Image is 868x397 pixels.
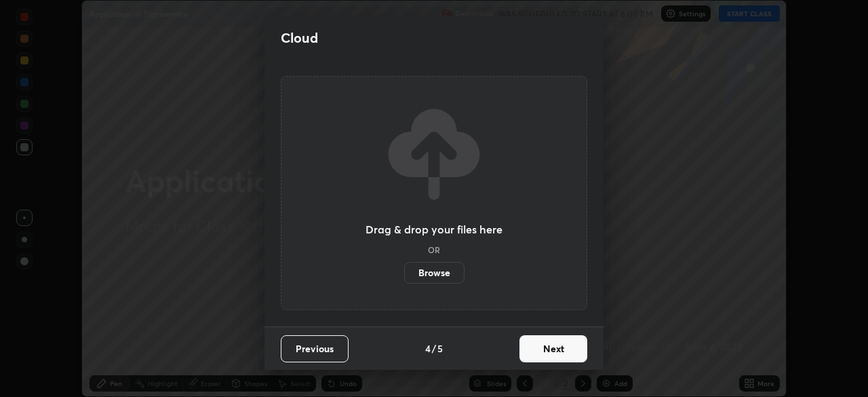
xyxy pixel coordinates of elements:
[428,246,440,254] h5: OR
[281,29,318,47] h2: Cloud
[432,341,436,356] h4: /
[366,224,502,235] h3: Drag & drop your files here
[437,341,443,356] h4: 5
[281,335,349,362] button: Previous
[519,335,587,362] button: Next
[425,341,431,356] h4: 4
